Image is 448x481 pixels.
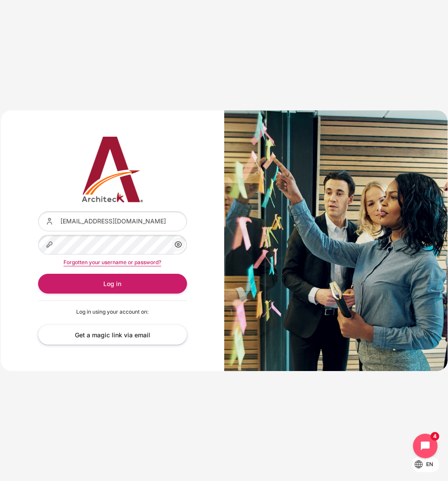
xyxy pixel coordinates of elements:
button: Languages [412,456,439,472]
input: Username or email [38,211,187,231]
button: Log in [38,274,187,294]
p: Log in using your account on: [38,308,187,316]
a: Architeck 12 Architeck 12 [38,137,187,202]
a: Get a magic link via email [38,325,187,344]
img: Architeck 12 [38,137,187,202]
a: Forgotten your username or password? [63,259,161,265]
span: en [426,460,433,468]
